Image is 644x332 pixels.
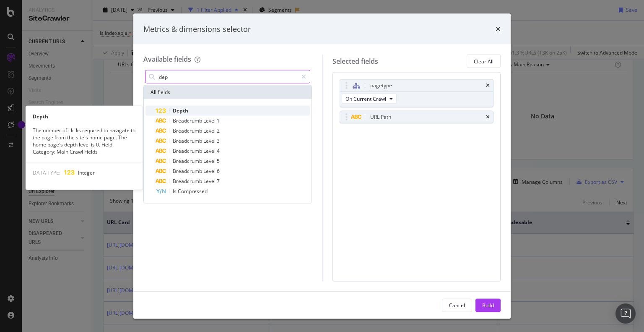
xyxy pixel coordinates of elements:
[173,107,188,114] span: Depth
[467,55,501,68] button: Clear All
[203,137,217,144] span: Level
[342,94,397,104] button: On Current Crawl
[442,298,472,312] button: Cancel
[178,188,208,195] span: Compressed
[345,95,386,102] span: On Current Crawl
[173,117,203,124] span: Breadcrumb
[143,55,191,64] div: Available fields
[173,157,203,165] span: Breadcrumb
[474,58,493,65] div: Clear All
[203,147,217,154] span: Level
[173,127,203,134] span: Breadcrumb
[340,79,494,107] div: pagetypetimesOn Current Crawl
[486,83,490,88] div: times
[26,112,143,120] div: Depth
[217,167,220,175] span: 6
[370,113,391,121] div: URL Path
[486,115,490,120] div: times
[203,117,217,124] span: Level
[203,178,217,185] span: Level
[340,111,494,123] div: URL Pathtimes
[26,126,143,155] div: The number of clicks required to navigate to the page from the site's home page. The home page's ...
[217,127,220,134] span: 2
[449,301,465,308] div: Cancel
[203,167,217,175] span: Level
[496,24,501,34] div: times
[217,117,220,124] span: 1
[144,86,312,99] div: All fields
[173,147,203,154] span: Breadcrumb
[143,24,251,34] div: Metrics & dimensions selector
[332,56,378,66] div: Selected fields
[173,188,178,195] span: Is
[217,137,220,144] span: 3
[615,303,636,324] div: Open Intercom Messenger
[158,71,298,83] input: Search by field name
[203,127,217,134] span: Level
[482,301,494,308] div: Build
[173,167,203,175] span: Breadcrumb
[217,178,220,185] span: 7
[203,157,217,165] span: Level
[173,137,203,144] span: Breadcrumb
[370,81,392,90] div: pagetype
[217,147,220,154] span: 4
[217,157,220,165] span: 5
[173,178,203,185] span: Breadcrumb
[475,298,501,312] button: Build
[133,13,511,319] div: modal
